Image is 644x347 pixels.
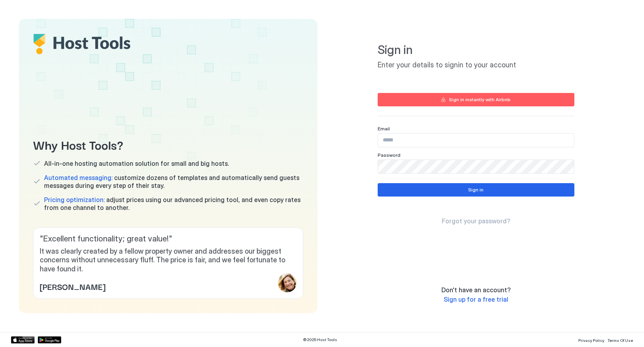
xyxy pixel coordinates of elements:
span: Email [378,126,390,132]
span: Pricing optimization: [44,196,105,204]
span: Privacy Policy [578,338,604,343]
span: Why Host Tools? [33,135,303,153]
div: Sign in [468,186,483,193]
a: Forgot your password? [442,217,510,225]
button: Sign in [378,183,574,197]
a: Terms Of Use [607,336,633,344]
div: profile [278,273,297,292]
input: Input Field [378,160,574,173]
span: Sign up for a free trial [444,295,508,303]
span: Password [378,152,400,158]
input: Input Field [378,134,574,147]
span: © 2025 Host Tools [303,337,337,342]
span: All-in-one hosting automation solution for small and big hosts. [44,160,229,167]
a: App Store [11,336,35,343]
a: Google Play Store [38,336,61,343]
a: Sign up for a free trial [444,295,508,304]
span: Automated messaging: [44,174,113,182]
span: " Excellent functionality; great value! " [40,234,297,244]
span: adjust prices using our advanced pricing tool, and even copy rates from one channel to another. [44,196,303,212]
span: Enter your details to signin to your account [378,61,574,70]
div: Sign in instantly with Airbnb [449,96,511,103]
span: Don't have an account? [441,286,511,294]
span: Terms Of Use [607,338,633,343]
span: Forgot your password? [442,217,510,225]
button: Sign in instantly with Airbnb [378,93,574,106]
span: It was clearly created by a fellow property owner and addresses our biggest concerns without unne... [40,247,297,274]
a: Privacy Policy [578,336,604,344]
span: Sign in [378,43,574,58]
span: [PERSON_NAME] [40,280,105,292]
span: customize dozens of templates and automatically send guests messages during every step of their s... [44,174,303,189]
